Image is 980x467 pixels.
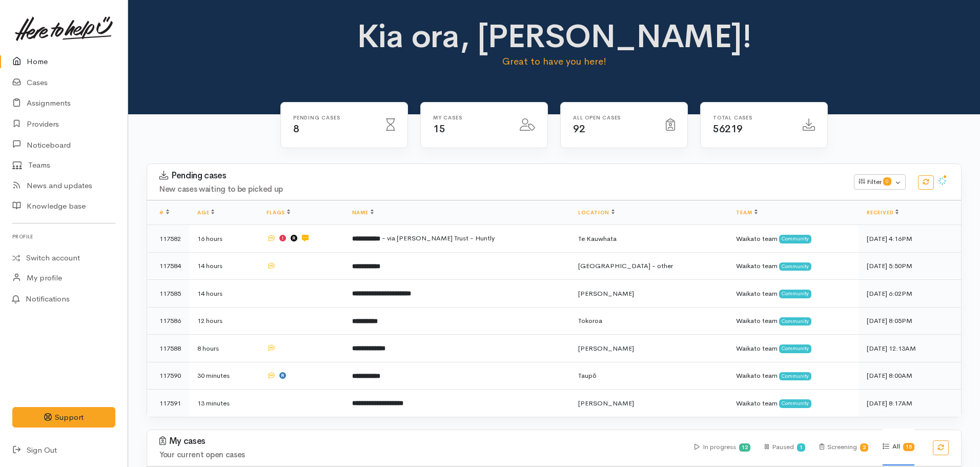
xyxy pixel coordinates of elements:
[578,261,673,270] span: [GEOGRAPHIC_DATA] - other
[573,115,654,120] h6: All Open cases
[147,335,189,362] td: 117588
[578,209,615,216] a: Location
[765,429,805,465] div: Paused
[578,399,634,408] span: [PERSON_NAME]
[883,177,891,186] span: 0
[147,362,189,390] td: 117590
[147,390,189,417] td: 117591
[859,390,961,417] td: [DATE] 8:17AM
[779,235,811,243] span: Community
[854,174,906,190] button: Filter0
[736,209,757,216] a: Team
[159,209,169,216] a: #
[883,429,914,465] div: All
[189,307,258,335] td: 12 hours
[189,362,258,390] td: 30 minutes
[867,209,899,216] a: Received
[293,123,299,135] span: 8
[159,436,682,446] h3: My cases
[159,171,842,181] h3: Pending cases
[147,225,189,253] td: 117582
[859,307,961,335] td: [DATE] 8:05PM
[779,344,811,353] span: Community
[433,123,445,135] span: 15
[293,115,374,120] h6: Pending cases
[159,185,842,194] h4: New cases waiting to be picked up
[728,280,859,308] td: Waikato team
[728,390,859,417] td: Waikato team
[906,443,912,450] b: 15
[189,252,258,280] td: 14 hours
[859,225,961,253] td: [DATE] 4:16PM
[859,252,961,280] td: [DATE] 5:50PM
[578,344,634,353] span: [PERSON_NAME]
[189,335,258,362] td: 8 hours
[779,290,811,298] span: Community
[863,444,866,451] b: 2
[159,451,682,459] h4: Your current open cases
[859,362,961,390] td: [DATE] 8:00AM
[189,390,258,417] td: 13 minutes
[779,317,811,326] span: Community
[12,407,115,428] button: Support
[12,230,115,243] h6: Profile
[189,280,258,308] td: 14 hours
[779,262,811,271] span: Community
[578,234,617,243] span: Te Kauwhata
[382,234,495,242] span: - via [PERSON_NAME] Trust - Huntly
[578,316,602,325] span: Tokoroa
[713,123,743,135] span: 56219
[354,54,755,69] p: Great to have you here!
[189,225,258,253] td: 16 hours
[147,280,189,308] td: 117585
[197,209,214,216] a: Age
[147,307,189,335] td: 117586
[728,252,859,280] td: Waikato team
[728,225,859,253] td: Waikato team
[742,444,748,451] b: 12
[728,335,859,362] td: Waikato team
[352,209,374,216] a: Name
[578,371,597,380] span: Taupō
[573,123,585,135] span: 92
[433,115,507,120] h6: My cases
[800,444,803,451] b: 1
[779,372,811,380] span: Community
[578,289,634,298] span: [PERSON_NAME]
[695,429,750,465] div: In progress
[728,307,859,335] td: Waikato team
[820,429,869,465] div: Screening
[859,280,961,308] td: [DATE] 6:02PM
[147,252,189,280] td: 117584
[354,18,755,54] h1: Kia ora, [PERSON_NAME]!
[779,399,811,408] span: Community
[267,209,290,216] a: Flags
[728,362,859,390] td: Waikato team
[713,115,790,120] h6: Total cases
[859,335,961,362] td: [DATE] 12:13AM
